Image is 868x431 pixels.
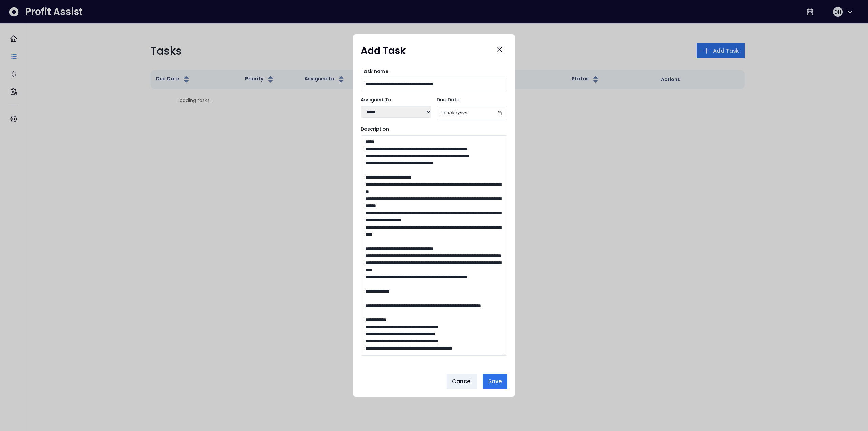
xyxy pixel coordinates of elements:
label: Assigned To [361,96,431,103]
button: Save [483,374,507,389]
span: Cancel [452,377,472,386]
button: Cancel [447,374,477,389]
label: Task name [361,68,507,75]
label: Description [361,125,507,133]
button: Close [492,42,507,57]
label: Due Date [437,96,507,103]
span: Save [488,377,502,386]
h1: Add Task [361,45,406,57]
